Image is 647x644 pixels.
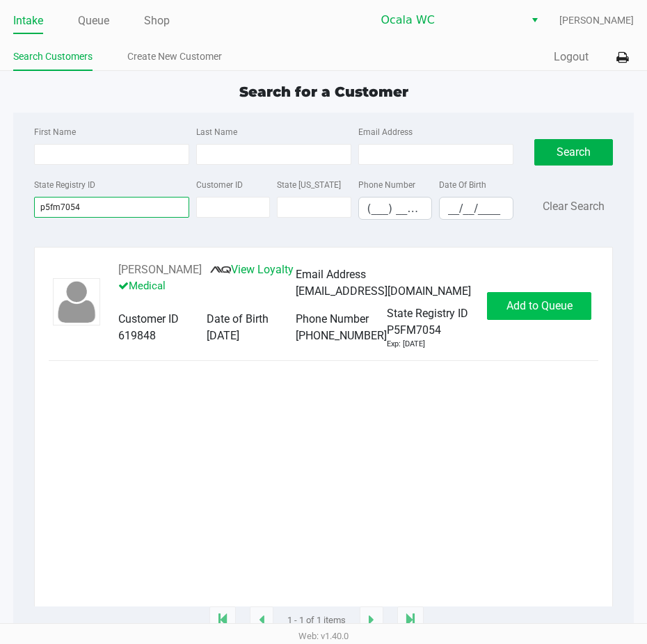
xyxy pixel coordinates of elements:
[13,11,43,31] a: Intake
[296,284,471,298] span: [EMAIL_ADDRESS][DOMAIN_NAME]
[387,339,425,351] div: Exp: [DATE]
[534,139,614,166] button: Search
[387,307,468,320] span: State Registry ID
[487,292,591,320] button: Add to Queue
[381,12,516,29] span: Ocala WC
[525,8,545,33] button: Select
[439,197,513,220] kendo-maskedtextbox: Format: MM/DD/YYYY
[296,268,366,281] span: Email Address
[277,179,341,191] label: State [US_STATE]
[440,198,513,219] input: Format: MM/DD/YYYY
[118,278,296,294] p: Medical
[239,83,408,100] span: Search for a Customer
[506,299,573,312] span: Add to Queue
[397,606,424,634] app-submit-button: Move to last page
[207,329,239,342] span: [DATE]
[439,179,486,191] label: Date Of Birth
[360,606,383,634] app-submit-button: Next
[34,126,76,138] label: First Name
[287,613,346,627] span: 1 - 1 of 1 items
[296,312,369,325] span: Phone Number
[250,606,273,634] app-submit-button: Previous
[298,631,349,641] span: Web: v1.40.0
[127,48,222,65] a: Create New Customer
[209,606,236,634] app-submit-button: Move to first page
[118,261,202,278] button: See customer info
[207,312,269,325] span: Date of Birth
[387,322,441,339] span: P5FM7054
[358,179,415,191] label: Phone Number
[210,263,294,276] a: View Loyalty
[78,11,109,31] a: Queue
[13,48,93,65] a: Search Customers
[144,11,170,31] a: Shop
[358,126,413,138] label: Email Address
[34,179,95,191] label: State Registry ID
[359,198,432,219] input: Format: (999) 999-9999
[554,49,589,65] button: Logout
[543,198,605,215] button: Clear Search
[196,179,243,191] label: Customer ID
[118,329,156,342] span: 619848
[296,329,387,342] span: [PHONE_NUMBER]
[196,126,237,138] label: Last Name
[559,13,634,28] span: [PERSON_NAME]
[118,312,179,325] span: Customer ID
[358,197,433,220] kendo-maskedtextbox: Format: (999) 999-9999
